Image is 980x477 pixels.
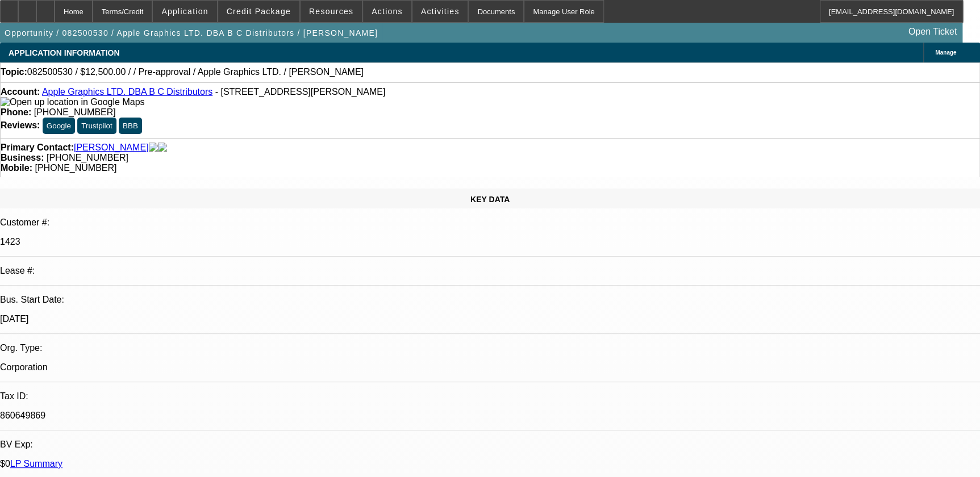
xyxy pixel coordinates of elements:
strong: Account: [1,87,40,97]
strong: Primary Contact: [1,143,74,153]
span: 082500530 / $12,500.00 / / Pre-approval / Apple Graphics LTD. / [PERSON_NAME] [27,67,364,77]
span: Actions [372,7,403,16]
strong: Reviews: [1,120,40,130]
strong: Topic: [1,67,27,77]
img: facebook-icon.png [149,143,158,153]
img: linkedin-icon.png [158,143,167,153]
span: Opportunity / 082500530 / Apple Graphics LTD. DBA B C Distributors / [PERSON_NAME] [5,28,378,37]
img: Open up location in Google Maps [1,97,144,107]
a: [PERSON_NAME] [74,143,149,153]
a: LP Summary [10,459,62,468]
span: Manage [935,49,956,56]
span: Application [161,7,208,16]
span: Credit Package [227,7,291,16]
a: Apple Graphics LTD. DBA B C Distributors [42,87,212,97]
span: [PHONE_NUMBER] [47,153,128,162]
span: [PHONE_NUMBER] [34,107,116,117]
button: Credit Package [218,1,299,22]
a: Open Ticket [904,22,961,41]
button: Google [43,118,75,134]
strong: Phone: [1,107,31,117]
button: Actions [363,1,411,22]
a: View Google Maps [1,97,144,107]
span: KEY DATA [470,195,510,204]
button: Application [153,1,216,22]
strong: Mobile: [1,163,32,173]
button: BBB [119,118,142,134]
button: Trustpilot [77,118,116,134]
span: Resources [309,7,353,16]
strong: Business: [1,153,44,162]
span: [PHONE_NUMBER] [35,163,116,173]
span: APPLICATION INFORMATION [9,48,119,57]
span: Activities [421,7,460,16]
button: Activities [412,1,468,22]
button: Resources [301,1,362,22]
span: - [STREET_ADDRESS][PERSON_NAME] [215,87,386,97]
